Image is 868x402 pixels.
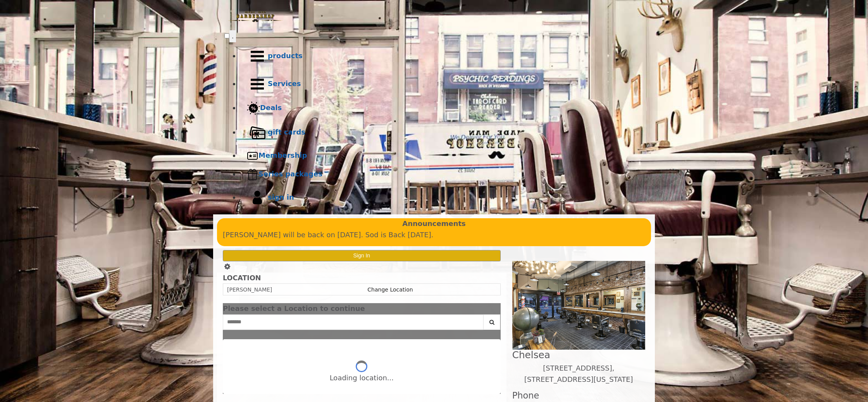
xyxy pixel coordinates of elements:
[229,30,236,42] button: menu toggle
[247,74,268,95] img: Services
[240,42,644,70] a: Productsproducts
[223,274,261,282] b: LOCATION
[268,128,305,136] b: gift cards
[247,122,268,143] img: Gift cards
[268,193,294,201] b: sign in
[512,363,645,385] p: [STREET_ADDRESS],[STREET_ADDRESS][US_STATE]
[512,391,645,400] h3: Phone
[247,46,268,67] img: Products
[232,32,234,40] span: .
[330,373,394,384] div: Loading location...
[240,184,644,212] a: sign insign in
[240,98,644,119] a: DealsDeals
[240,70,644,98] a: ServicesServices
[258,170,322,178] b: Series packages
[268,52,303,60] b: products
[240,119,644,147] a: Gift cardsgift cards
[489,306,501,311] button: close dialog
[402,218,466,229] b: Announcements
[223,304,365,312] span: Please select a Location to continue
[223,314,484,330] input: Search Center
[247,150,258,162] img: Membership
[224,33,229,38] input: menu toggle
[227,286,272,293] span: [PERSON_NAME]
[512,350,645,360] h2: Chelsea
[247,169,258,180] img: Series packages
[223,229,645,241] p: [PERSON_NAME] will be back on [DATE]. Sod is Back [DATE].
[224,4,286,29] img: Made Man Barbershop logo
[240,147,644,165] a: MembershipMembership
[223,314,501,334] div: Center Select
[240,165,644,184] a: Series packagesSeries packages
[268,79,301,88] b: Services
[258,151,307,159] b: Membership
[367,286,413,293] a: Change Location
[487,319,496,325] i: Search button
[247,187,268,208] img: sign in
[223,250,501,261] button: Sign In
[247,102,260,115] img: Deals
[260,104,282,112] b: Deals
